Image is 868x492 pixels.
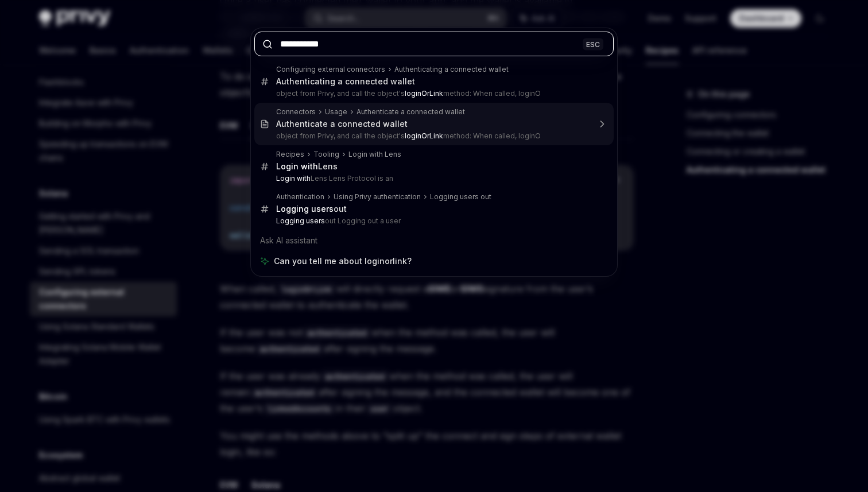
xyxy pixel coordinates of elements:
[276,192,324,202] div: Authentication
[276,161,338,172] div: Lens
[583,38,603,50] div: ESC
[325,107,347,117] div: Usage
[313,150,339,159] div: Tooling
[276,76,415,87] div: Authenticating a connected wallet
[276,216,325,225] b: Logging users
[276,174,590,183] p: Lens Lens Protocol is an
[276,204,347,214] div: out
[276,204,334,214] b: Logging users
[405,131,443,140] b: loginOrLink
[405,89,443,98] b: loginOrLink
[276,89,590,98] p: object from Privy, and call the object's method: When called, loginO
[276,65,385,74] div: Configuring external connectors
[348,150,401,159] div: Login with Lens
[334,192,421,202] div: Using Privy authentication
[276,161,318,171] b: Login with
[394,65,509,74] div: Authenticating a connected wallet
[276,119,408,129] div: Authenticate a connected wallet
[254,230,614,251] div: Ask AI assistant
[430,192,491,202] div: Logging users out
[356,107,465,117] div: Authenticate a connected wallet
[276,131,590,141] p: object from Privy, and call the object's method: When called, loginO
[276,107,316,117] div: Connectors
[276,174,311,183] b: Login with
[276,150,304,159] div: Recipes
[276,216,590,226] p: out Logging out a user
[274,255,412,267] span: Can you tell me about loginorlink?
